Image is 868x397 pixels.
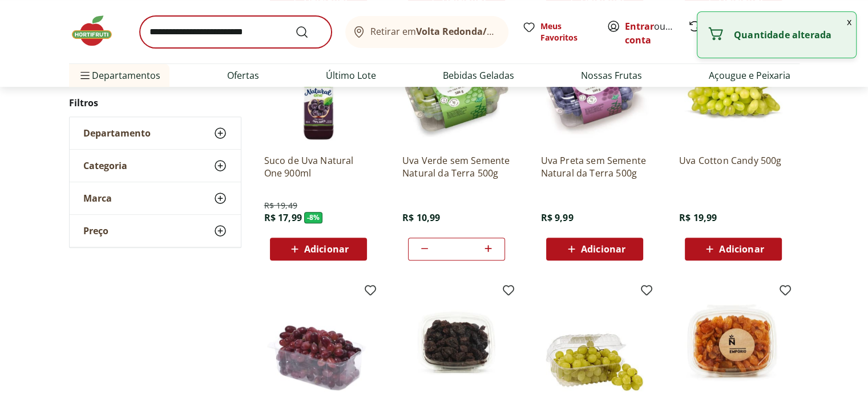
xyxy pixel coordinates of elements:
img: Uva Passas Preta sem Semente 150g [402,288,511,396]
img: Hortifruti [69,14,126,48]
span: Adicionar [719,244,764,254]
span: Departamento [83,127,151,139]
img: Uva Cotton Candy 500g [679,37,788,145]
button: Fechar notificação [842,12,856,31]
a: Ofertas [227,69,259,82]
a: Nossas Frutas [581,69,642,82]
button: Adicionar [546,238,643,260]
p: Quantidade alterada [734,29,847,41]
a: Uva Cotton Candy 500g [679,154,788,179]
img: Uva Passas Branca 150g [679,288,788,396]
a: Último Lote [326,69,376,82]
img: Uva Verde sem Semente 500g [540,288,649,396]
span: ou [625,19,676,47]
span: R$ 19,99 [679,211,717,224]
span: R$ 19,49 [264,200,297,211]
img: Uva Verde sem Semente Natural da Terra 500g [402,37,511,145]
span: Meus Favoritos [540,21,593,43]
span: Marca [83,193,112,204]
a: Suco de Uva Natural One 900ml [264,154,373,179]
button: Marca [70,182,241,214]
span: Adicionar [304,244,349,254]
a: Entrar [625,20,654,33]
span: Categoria [83,160,127,171]
button: Adicionar [270,238,367,260]
span: Retirar em [370,26,496,37]
b: Volta Redonda/[GEOGRAPHIC_DATA] [416,25,581,38]
button: Preço [70,215,241,247]
a: Bebidas Geladas [443,69,514,82]
button: Menu [78,62,92,89]
input: search [140,16,332,48]
span: Adicionar [581,244,625,254]
a: Uva Preta sem Semente Natural da Terra 500g [540,154,649,179]
span: R$ 9,99 [540,211,573,224]
span: Preço [83,225,108,236]
img: Uva Vermelha Sem Semente 500g [264,288,373,396]
button: Departamento [70,117,241,149]
a: Açougue e Peixaria [709,69,790,82]
img: Suco de Uva Natural One 900ml [264,37,373,145]
a: Uva Verde sem Semente Natural da Terra 500g [402,154,511,179]
span: Departamentos [78,62,160,89]
h2: Filtros [69,91,241,114]
a: Meus Favoritos [522,21,593,43]
span: R$ 10,99 [402,211,440,224]
img: Uva Preta sem Semente Natural da Terra 500g [540,37,649,145]
button: Retirar emVolta Redonda/[GEOGRAPHIC_DATA] [345,16,508,48]
a: Criar conta [625,20,688,46]
span: R$ 17,99 [264,211,302,224]
button: Submit Search [295,25,322,39]
button: Adicionar [685,238,782,260]
button: Categoria [70,150,241,182]
span: - 8 % [304,212,323,223]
